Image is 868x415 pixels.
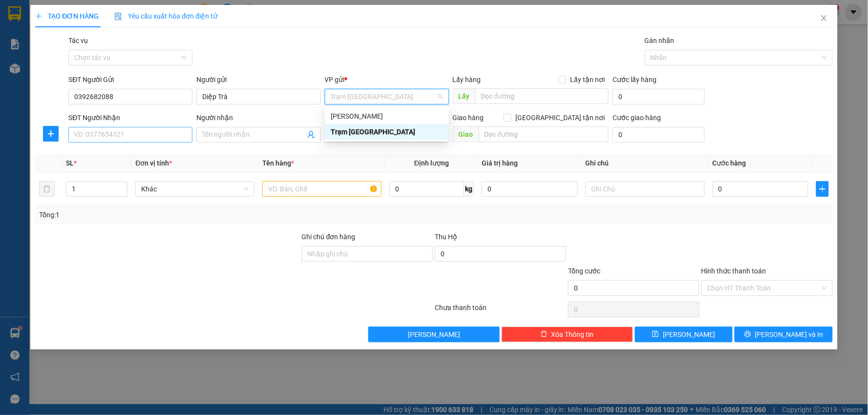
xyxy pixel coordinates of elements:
label: Hình thức thanh toán [701,267,766,275]
span: Xóa Thông tin [551,329,594,340]
span: Giao hàng [453,114,484,122]
span: Yêu cầu xuất hóa đơn điện tử [114,12,217,20]
span: [PERSON_NAME] [408,329,460,340]
span: delete [541,331,548,338]
span: Giá trị hàng [482,159,518,167]
label: Tác vụ [68,37,88,44]
button: plus [43,126,59,142]
span: environment [67,54,74,61]
li: VP [PERSON_NAME] [67,41,130,52]
div: Chưa thanh toán [434,302,567,319]
input: Ghi Chú [586,181,705,197]
span: save [652,331,659,338]
div: SĐT Người Nhận [68,112,192,123]
input: Cước giao hàng [613,127,705,143]
input: 0 [482,181,578,197]
li: Trung Nga [5,5,142,23]
span: plus [43,130,58,138]
span: Lấy tận nơi [566,74,609,85]
span: Lấy hàng [453,76,481,83]
span: Giao [453,126,479,142]
input: Cước lấy hàng [613,89,705,104]
div: [PERSON_NAME] [331,111,443,122]
label: Ghi chú đơn hàng [302,233,356,241]
input: VD: Bàn, Ghế [262,181,381,197]
div: Người nhận [196,112,320,123]
span: Định lượng [414,159,449,167]
li: VP Trạm [GEOGRAPHIC_DATA] [5,41,67,74]
span: kg [464,181,474,197]
span: Thu Hộ [435,233,457,241]
img: logo.jpg [5,5,39,39]
span: SL [66,159,74,167]
span: Lấy [453,88,475,104]
span: TẠO ĐƠN HÀNG [35,12,99,20]
img: icon [114,13,122,21]
div: Phan Thiết [325,108,449,124]
div: Người gửi [196,74,320,85]
label: Gán nhãn [645,37,675,44]
button: printer[PERSON_NAME] và In [735,327,833,342]
button: plus [816,181,828,197]
span: [PERSON_NAME] và In [755,329,824,340]
input: Dọc đường [479,126,609,142]
span: Tên hàng [262,159,294,167]
span: Tổng cước [568,267,600,275]
div: SĐT Người Gửi [68,74,192,85]
span: plus [817,185,828,193]
span: Trạm Sài Gòn [331,89,443,104]
div: Trạm [GEOGRAPHIC_DATA] [331,126,443,137]
label: Cước lấy hàng [613,76,656,83]
span: [GEOGRAPHIC_DATA] tận nơi [511,112,609,123]
span: Đơn vị tính [135,159,172,167]
button: Close [810,5,838,32]
span: close [820,14,828,22]
span: printer [744,331,751,338]
b: T1 [PERSON_NAME], P Phú Thuỷ [67,54,127,83]
span: Cước hàng [713,159,746,167]
span: [PERSON_NAME] [663,329,715,340]
button: [PERSON_NAME] [368,327,500,342]
label: Cước giao hàng [613,114,661,122]
div: VP gửi [325,74,449,85]
span: plus [35,13,42,20]
input: Dọc đường [475,88,609,104]
button: deleteXóa Thông tin [502,327,633,342]
button: delete [39,181,55,197]
th: Ghi chú [582,154,709,173]
div: Trạm Sài Gòn [325,124,449,140]
button: save[PERSON_NAME] [635,327,733,342]
div: Tổng: 1 [39,209,335,220]
span: Khác [141,182,249,196]
span: user-add [307,131,315,139]
input: Ghi chú đơn hàng [302,246,433,262]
